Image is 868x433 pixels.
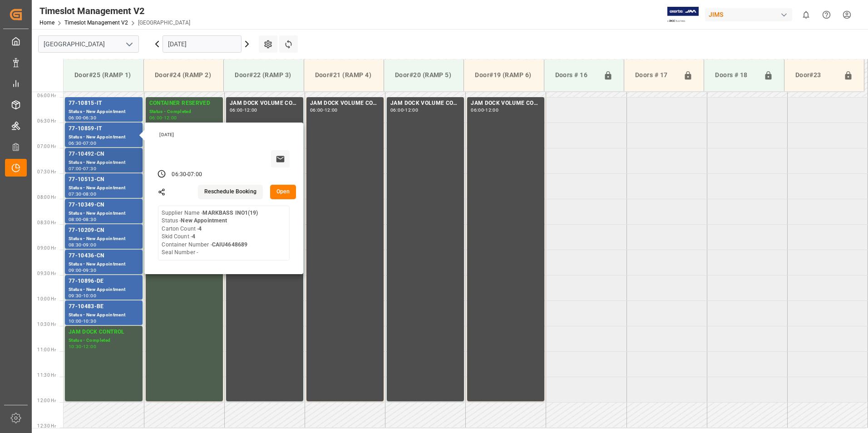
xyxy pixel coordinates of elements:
[83,344,96,349] div: 12:00
[69,302,139,311] div: 77-10483-BE
[37,347,56,352] span: 11:00 Hr
[83,192,96,196] div: 08:00
[149,116,163,120] div: 06:00
[705,6,796,23] button: JIMS
[69,167,82,171] div: 07:00
[471,67,536,84] div: Door#19 (RAMP 6)
[69,261,139,268] div: Status - New Appointment
[82,217,83,221] div: -
[796,5,816,25] button: show 0 new notifications
[202,210,258,216] b: MARKBASS INO1(19)
[705,8,792,21] div: JIMS
[230,99,300,108] div: JAM DOCK VOLUME CONTROL
[64,20,128,26] a: Timeslot Management V2
[39,20,54,26] a: Home
[82,268,83,272] div: -
[69,286,139,294] div: Status - New Appointment
[37,169,56,174] span: 07:30 Hr
[391,67,456,84] div: Door#20 (RAMP 5)
[667,7,699,23] img: Exertis%20JAM%20-%20Email%20Logo.jpg_1722504956.jpg
[711,67,759,84] div: Doors # 18
[816,5,837,25] button: Help Center
[162,116,163,120] div: -
[69,268,82,272] div: 09:00
[69,311,139,319] div: Status - New Appointment
[231,67,296,84] div: Door#22 (RAMP 3)
[69,210,139,217] div: Status - New Appointment
[69,235,139,243] div: Status - New Appointment
[163,35,242,53] input: DD.MM.YYYY
[552,67,600,84] div: Doors # 16
[37,118,56,123] span: 06:30 Hr
[82,192,83,196] div: -
[310,108,323,112] div: 06:00
[270,185,296,199] button: Open
[37,322,56,327] span: 10:30 Hr
[82,294,83,298] div: -
[82,141,83,145] div: -
[69,141,82,145] div: 06:30
[310,99,380,108] div: JAM DOCK VOLUME CONTROL
[71,67,136,84] div: Door#25 (RAMP 1)
[83,268,96,272] div: 09:30
[37,220,56,225] span: 08:30 Hr
[37,246,56,251] span: 09:00 Hr
[37,195,56,200] span: 08:00 Hr
[390,108,404,112] div: 06:00
[198,226,202,232] b: 4
[471,108,484,112] div: 06:00
[172,171,186,179] div: 06:30
[485,108,498,112] div: 12:00
[39,4,190,18] div: Timeslot Management V2
[69,328,139,337] div: JAM DOCK CONTROL
[37,296,56,301] span: 10:00 Hr
[471,99,541,108] div: JAM DOCK VOLUME CONTROL
[83,217,96,221] div: 08:30
[149,99,219,108] div: CONTAINER RESERVED
[69,337,139,344] div: Status - Completed
[37,93,56,98] span: 06:00 Hr
[82,167,83,171] div: -
[186,171,187,179] div: -
[69,226,139,235] div: 77-10209-CN
[69,277,139,286] div: 77-10896-DE
[82,319,83,323] div: -
[83,294,96,298] div: 10:00
[69,108,139,116] div: Status - New Appointment
[198,185,263,199] button: Reschedule Booking
[187,171,202,179] div: 07:00
[156,132,293,138] div: [DATE]
[311,67,376,84] div: Door#21 (RAMP 4)
[83,141,96,145] div: 07:00
[82,116,83,120] div: -
[37,398,56,403] span: 12:00 Hr
[69,175,139,184] div: 77-10513-CN
[37,373,56,378] span: 11:30 Hr
[631,67,680,84] div: Doors # 17
[69,192,82,196] div: 07:30
[243,108,244,112] div: -
[69,294,82,298] div: 09:30
[792,67,840,84] div: Door#23
[37,144,56,149] span: 07:00 Hr
[212,241,247,248] b: CAIU4648689
[390,99,460,108] div: JAM DOCK VOLUME CONTROL
[37,423,56,428] span: 12:30 Hr
[69,319,82,323] div: 10:00
[484,108,485,112] div: -
[82,344,83,349] div: -
[69,184,139,192] div: Status - New Appointment
[83,243,96,247] div: 09:00
[82,243,83,247] div: -
[323,108,325,112] div: -
[181,217,227,224] b: New Appointment
[151,67,216,84] div: Door#24 (RAMP 2)
[83,319,96,323] div: 10:30
[325,108,338,112] div: 12:00
[83,167,96,171] div: 07:30
[164,116,177,120] div: 12:00
[149,108,219,116] div: Status - Completed
[244,108,257,112] div: 12:00
[69,243,82,247] div: 08:30
[162,209,258,257] div: Supplier Name - Status - Carton Count - Skid Count - Container Number - Seal Number -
